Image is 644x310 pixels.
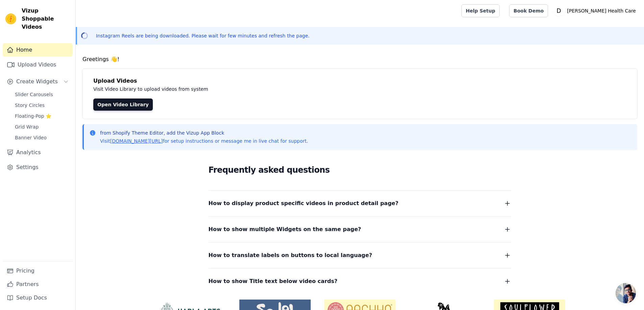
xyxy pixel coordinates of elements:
[557,7,561,14] text: D
[209,251,372,260] span: How to translate labels on buttons to local language?
[3,161,73,174] a: Settings
[110,138,163,144] a: [DOMAIN_NAME][URL]
[461,4,500,17] a: Help Setup
[96,32,310,39] p: Instagram Reels are being downloaded. Please wait for few minutes and refresh the page.
[11,133,73,142] a: Banner Video
[509,4,548,17] a: Book Demo
[3,58,73,72] a: Upload Videos
[553,5,639,17] button: D [PERSON_NAME] Health Care
[15,91,53,98] span: Slider Carousels
[209,199,511,208] button: How to display product specific videos in product detail page?
[209,277,511,286] button: How to show Title text below video cards?
[3,278,73,291] a: Partners
[11,101,73,110] a: Story Circles
[5,13,16,24] img: Vizup
[100,138,308,144] p: Visit for setup instructions or message me in live chat for support.
[3,146,73,159] a: Analytics
[22,7,70,31] span: Vizup Shoppable Videos
[209,251,511,260] button: How to translate labels on buttons to local language?
[11,111,73,121] a: Floating-Pop ⭐
[209,225,361,234] span: How to show multiple Widgets on the same page?
[3,75,73,88] button: Create Widgets
[93,77,626,85] h4: Upload Videos
[93,98,153,111] a: Open Video Library
[3,43,73,57] a: Home
[15,102,45,109] span: Story Circles
[564,5,639,17] p: [PERSON_NAME] Health Care
[82,55,637,63] h4: Greetings 👋!
[3,291,73,305] a: Setup Docs
[209,163,511,177] h2: Frequently asked questions
[616,283,636,303] a: Open chat
[209,277,338,286] span: How to show Title text below video cards?
[209,199,399,208] span: How to display product specific videos in product detail page?
[100,130,308,136] p: from Shopify Theme Editor, add the Vizup App Block
[15,113,51,119] span: Floating-Pop ⭐
[15,134,47,141] span: Banner Video
[16,78,58,86] span: Create Widgets
[93,85,396,93] p: Visit Video Library to upload videos from system
[3,264,73,278] a: Pricing
[209,225,511,234] button: How to show multiple Widgets on the same page?
[15,123,39,130] span: Grid Wrap
[11,122,73,132] a: Grid Wrap
[11,90,73,99] a: Slider Carousels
